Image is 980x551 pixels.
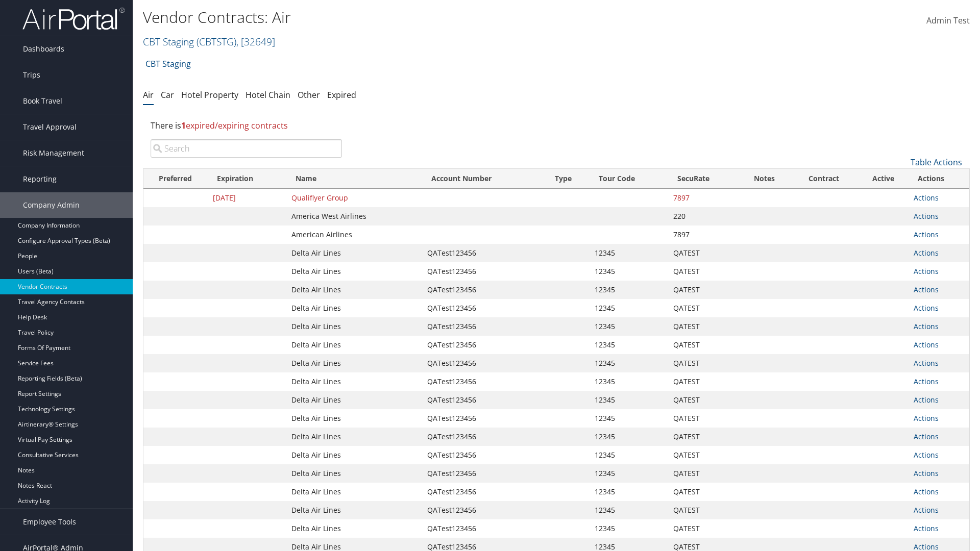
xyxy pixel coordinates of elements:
[790,169,858,189] th: Contract: activate to sort column ascending
[23,62,40,88] span: Trips
[286,336,422,354] td: Delta Air Lines
[590,428,668,446] td: 12345
[914,230,939,239] a: Actions
[668,446,739,464] td: QATEST
[914,248,939,258] a: Actions
[590,299,668,317] td: 12345
[286,501,422,519] td: Delta Air Lines
[668,262,739,281] td: QATEST
[909,169,969,189] th: Actions
[23,192,80,218] span: Company Admin
[422,391,546,409] td: QATest123456
[422,483,546,501] td: QATest123456
[590,519,668,538] td: 12345
[914,413,939,423] a: Actions
[286,317,422,336] td: Delta Air Lines
[161,89,174,101] a: Car
[145,54,191,74] a: CBT Staging
[914,432,939,441] a: Actions
[668,299,739,317] td: QATEST
[422,336,546,354] td: QATest123456
[286,244,422,262] td: Delta Air Lines
[914,303,939,313] a: Actions
[668,519,739,538] td: QATEST
[286,372,422,391] td: Delta Air Lines
[668,464,739,483] td: QATEST
[422,354,546,372] td: QATest123456
[668,409,739,428] td: QATEST
[286,519,422,538] td: Delta Air Lines
[668,207,739,226] td: 220
[181,89,238,101] a: Hotel Property
[668,483,739,501] td: QATEST
[143,7,694,28] h1: Vendor Contracts: Air
[914,358,939,368] a: Actions
[286,464,422,483] td: Delta Air Lines
[298,89,320,101] a: Other
[914,321,939,331] a: Actions
[914,377,939,386] a: Actions
[668,244,739,262] td: QATEST
[422,169,546,189] th: Account Number: activate to sort column ascending
[590,372,668,391] td: 12345
[208,189,286,207] td: [DATE]
[668,501,739,519] td: QATEST
[590,409,668,428] td: 12345
[422,299,546,317] td: QATest123456
[546,169,590,189] th: Type: activate to sort column ascending
[590,501,668,519] td: 12345
[422,317,546,336] td: QATest123456
[590,391,668,409] td: 12345
[590,446,668,464] td: 12345
[143,35,275,48] a: CBT Staging
[422,519,546,538] td: QATest123456
[143,89,154,101] a: Air
[286,391,422,409] td: Delta Air Lines
[236,35,275,48] span: , [ 32649 ]
[22,7,125,31] img: airportal-logo.png
[286,281,422,299] td: Delta Air Lines
[286,226,422,244] td: American Airlines
[914,487,939,496] a: Actions
[914,211,939,221] a: Actions
[914,505,939,515] a: Actions
[422,446,546,464] td: QATest123456
[422,244,546,262] td: QATest123456
[286,169,422,189] th: Name: activate to sort column ascending
[590,281,668,299] td: 12345
[668,354,739,372] td: QATEST
[23,140,84,166] span: Risk Management
[668,317,739,336] td: QATEST
[422,464,546,483] td: QATest123456
[422,281,546,299] td: QATest123456
[590,169,668,189] th: Tour Code: activate to sort column ascending
[914,193,939,203] a: Actions
[422,372,546,391] td: QATest123456
[286,262,422,281] td: Delta Air Lines
[23,509,76,535] span: Employee Tools
[668,372,739,391] td: QATEST
[143,112,970,139] div: There is
[286,189,422,207] td: Qualiflyer Group
[668,169,739,189] th: SecuRate: activate to sort column ascending
[590,262,668,281] td: 12345
[327,89,356,101] a: Expired
[286,207,422,226] td: America West Airlines
[590,317,668,336] td: 12345
[668,281,739,299] td: QATEST
[181,120,288,131] span: expired/expiring contracts
[246,89,290,101] a: Hotel Chain
[23,166,57,192] span: Reporting
[668,226,739,244] td: 7897
[181,120,186,131] strong: 1
[914,266,939,276] a: Actions
[858,169,908,189] th: Active: activate to sort column ascending
[914,395,939,405] a: Actions
[914,450,939,460] a: Actions
[23,88,62,114] span: Book Travel
[739,169,790,189] th: Notes: activate to sort column ascending
[151,139,342,158] input: Search
[590,483,668,501] td: 12345
[926,5,970,37] a: Admin Test
[668,428,739,446] td: QATEST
